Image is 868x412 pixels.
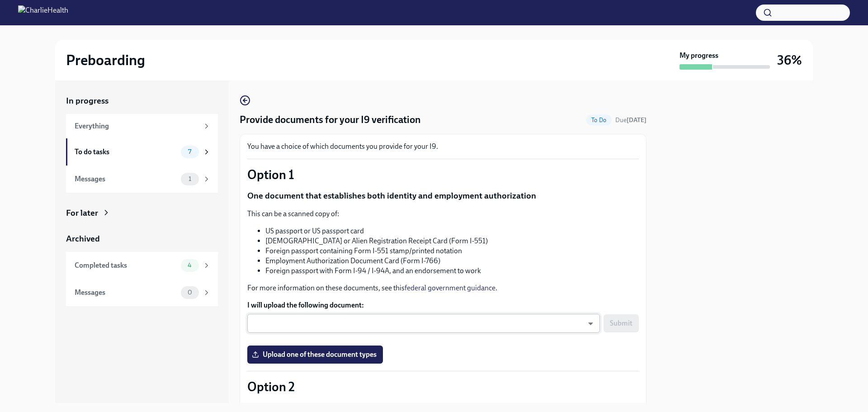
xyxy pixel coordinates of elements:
p: Option 1 [247,166,639,183]
h4: Provide documents for your I9 verification [240,113,421,127]
li: Foreign passport with Form I-94 / I-94A, and an endorsement to work [265,266,639,276]
div: Completed tasks [75,260,177,270]
a: Archived [66,233,218,245]
li: US passport or US passport card [265,226,639,236]
div: Messages [75,174,177,184]
a: Messages0 [66,279,218,306]
div: Everything [75,121,199,131]
label: Upload one of these document types [247,346,383,364]
span: 7 [183,148,197,155]
p: For more information on these documents, see this . [247,283,639,293]
p: You have a choice of which documents you provide for your I9. [247,142,639,152]
a: federal government guidance [405,284,495,292]
li: Employment Authorization Document Card (Form I-766) [265,256,639,266]
span: August 25th, 2025 08:00 [615,116,646,124]
div: Messages [75,288,177,298]
span: To Do [586,117,612,123]
span: 4 [182,262,197,269]
a: In progress [66,95,218,107]
div: To do tasks [75,147,177,157]
a: Everything [66,114,218,138]
a: Messages1 [66,166,218,193]
img: CharlieHealth [18,5,68,20]
span: 1 [183,175,197,182]
h2: Preboarding [66,51,145,69]
li: [DEMOGRAPHIC_DATA] or Alien Registration Receipt Card (Form I-551) [265,236,639,246]
p: This can be a scanned copy of: [247,209,639,219]
h3: 36% [777,52,802,68]
div: For later [66,207,98,219]
span: 0 [182,289,198,296]
strong: [DATE] [627,116,646,124]
p: Option 2 [247,379,639,395]
a: Completed tasks4 [66,252,218,279]
strong: My progress [679,51,718,61]
li: Foreign passport containing Form I-551 stamp/printed notation [265,246,639,256]
div: ​ [247,314,600,333]
span: Upload one of these document types [254,350,377,359]
span: Due [615,116,646,124]
label: I will upload the following document: [247,300,639,310]
a: To do tasks7 [66,138,218,166]
a: For later [66,207,218,219]
p: One document that establishes both identity and employment authorization [247,190,639,202]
